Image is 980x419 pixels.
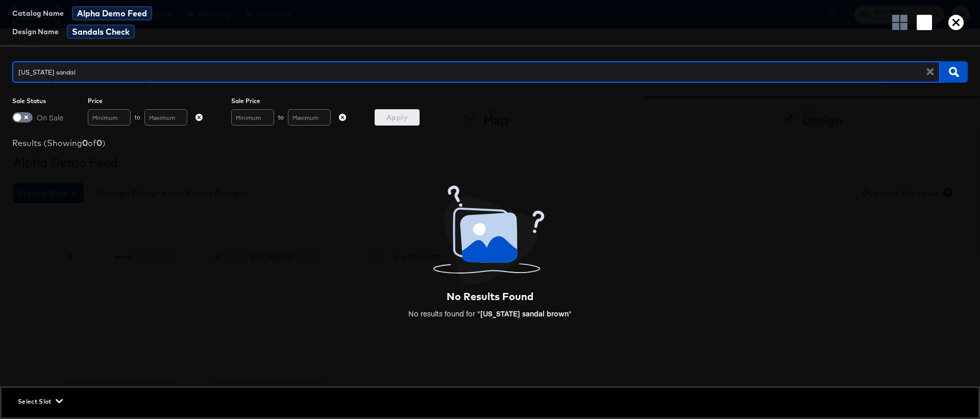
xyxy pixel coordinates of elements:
span: On Sale [37,112,63,122]
input: Minimum [88,109,131,126]
span: Sale Price [231,97,350,105]
strong: 0 [82,138,88,148]
span: Sale Status [12,97,63,105]
span: to [278,114,284,121]
input: Minimum [231,109,274,126]
span: Sandals Check [67,24,135,39]
button: Select Slot [14,396,65,407]
span: Select Slot [18,396,61,407]
strong: [US_STATE] sandal brown [480,308,569,318]
span: to [135,114,140,121]
input: Maximum [288,109,331,126]
input: Search by Product ID, Name, Description and so on. [12,57,934,79]
span: Alpha Demo Feed [72,6,152,20]
div: Results (Showing of ) [12,138,968,148]
strong: 0 [96,138,102,148]
span: Design Name [12,28,59,36]
span: Price [88,97,207,105]
span: Catalog Name [12,9,64,17]
input: Maximum [144,109,187,126]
